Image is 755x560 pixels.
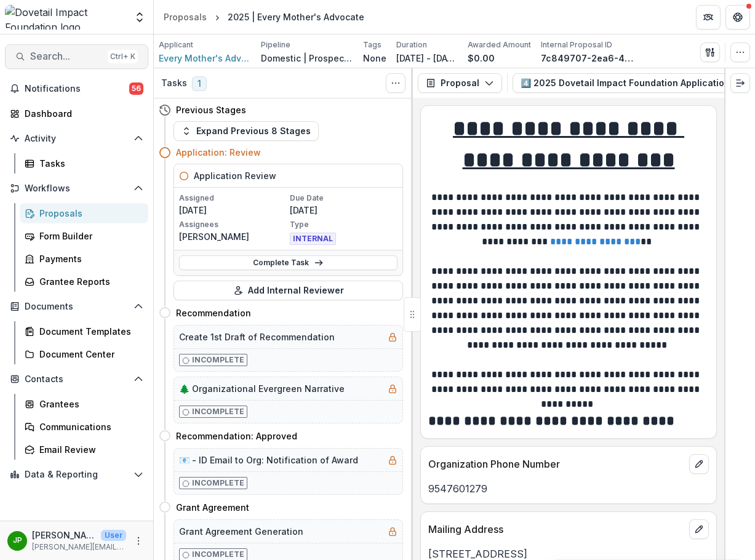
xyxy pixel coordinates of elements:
[176,146,261,159] h4: Application: Review
[108,50,138,63] div: Ctrl + K
[20,153,148,174] a: Tasks
[25,374,129,385] span: Contacts
[290,204,398,217] p: [DATE]
[5,369,148,389] button: Open Contacts
[131,5,148,30] button: Open entity switcher
[5,5,126,30] img: Dovetail Impact Foundation logo
[179,204,287,217] p: [DATE]
[290,233,336,245] span: INTERNAL
[39,325,138,338] div: Document Templates
[541,39,612,50] p: Internal Proposal ID
[159,39,193,50] p: Applicant
[541,52,633,65] p: 7c849707-2ea6-495f-b408-d0cfec861266
[428,522,684,537] p: Mailing Address
[32,529,96,542] p: [PERSON_NAME]
[179,255,397,270] a: Complete Task
[725,5,750,30] button: Get Help
[176,103,246,116] h4: Previous Stages
[689,519,709,539] button: edit
[689,454,709,474] button: edit
[5,465,148,484] button: Open Data & Reporting
[32,542,126,553] p: [PERSON_NAME][EMAIL_ADDRESS][DOMAIN_NAME]
[192,76,207,91] span: 1
[101,530,126,541] p: User
[5,79,148,98] button: Notifications56
[192,549,244,560] p: Incomplete
[194,169,276,182] h5: Application Review
[20,394,148,414] a: Grantees
[396,52,458,65] p: [DATE] - [DATE]
[386,73,405,93] button: Toggle View Cancelled Tasks
[25,107,138,120] div: Dashboard
[363,52,386,65] p: None
[39,420,138,433] div: Communications
[261,39,290,50] p: Pipeline
[176,430,297,442] h4: Recommendation: Approved
[179,219,287,230] p: Assignees
[159,8,369,26] nav: breadcrumb
[20,249,148,269] a: Payments
[176,501,249,514] h4: Grant Agreement
[418,73,502,93] button: Proposal
[20,344,148,364] a: Document Center
[174,121,319,141] button: Expand Previous 8 Stages
[468,52,495,65] p: $0.00
[192,354,244,366] p: Incomplete
[20,226,148,246] a: Form Builder
[290,219,398,230] p: Type
[5,297,148,316] button: Open Documents
[174,281,403,300] button: Add Internal Reviewer
[179,230,287,243] p: [PERSON_NAME]
[39,348,138,361] div: Document Center
[363,39,381,50] p: Tags
[39,157,138,170] div: Tasks
[39,230,138,242] div: Form Builder
[5,44,148,69] button: Search...
[20,417,148,437] a: Communications
[696,5,721,30] button: Partners
[20,439,148,460] a: Email Review
[39,252,138,265] div: Payments
[468,39,531,50] p: Awarded Amount
[192,406,244,417] p: Incomplete
[25,470,129,480] span: Data & Reporting
[179,525,303,538] h5: Grant Agreement Generation
[20,271,148,292] a: Grantee Reports
[228,10,364,23] div: 2025 | Every Mother's Advocate
[428,481,709,496] p: 9547601279
[25,84,129,94] span: Notifications
[131,534,146,548] button: More
[161,78,187,89] h3: Tasks
[20,321,148,342] a: Document Templates
[290,193,398,204] p: Due Date
[396,39,427,50] p: Duration
[5,178,148,198] button: Open Workflows
[39,443,138,456] div: Email Review
[179,382,345,395] h5: 🌲 Organizational Evergreen Narrative
[730,73,750,93] button: Expand right
[39,275,138,288] div: Grantee Reports
[261,52,353,65] p: Domestic | Prospects Pipeline
[129,82,143,95] span: 56
[176,306,251,319] h4: Recommendation
[159,52,251,65] a: Every Mother's Advocate
[192,478,244,489] p: Incomplete
[179,193,287,204] p: Assigned
[39,207,138,220] div: Proposals
[179,330,335,343] h5: Create 1st Draft of Recommendation
[25,134,129,144] span: Activity
[5,103,148,124] a: Dashboard
[25,302,129,312] span: Documents
[5,129,148,148] button: Open Activity
[30,50,103,62] span: Search...
[39,398,138,410] div: Grantees
[13,537,22,545] div: Jason Pittman
[164,10,207,23] div: Proposals
[179,454,358,466] h5: 📧 - ID Email to Org: Notification of Award
[25,183,129,194] span: Workflows
[159,8,212,26] a: Proposals
[428,457,684,471] p: Organization Phone Number
[20,203,148,223] a: Proposals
